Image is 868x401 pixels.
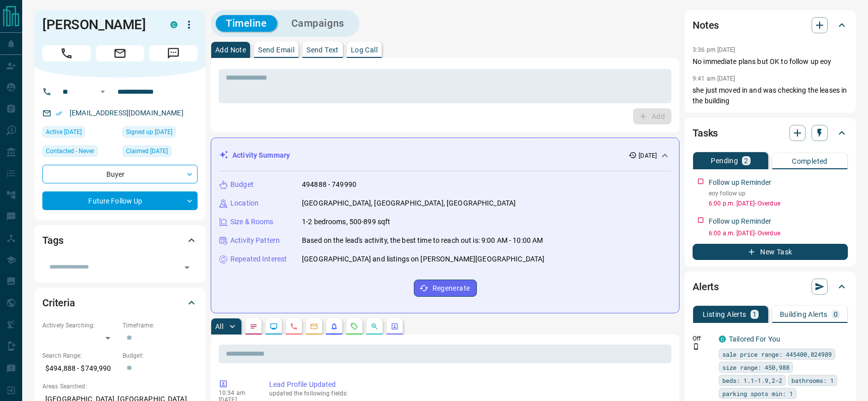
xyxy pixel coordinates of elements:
span: Claimed [DATE] [126,146,168,156]
div: Activity Summary[DATE] [219,146,671,165]
p: 3:36 pm [DATE] [693,46,735,53]
svg: Agent Actions [391,322,399,330]
button: Campaigns [281,15,354,32]
p: Budget: [122,351,198,360]
p: No immediate plans but OK to follow up eoy [693,56,848,67]
div: Fri May 12 2023 [122,146,198,160]
svg: Push Notification Only [693,343,700,350]
div: Notes [693,13,848,37]
a: [EMAIL_ADDRESS][DOMAIN_NAME] [70,109,183,117]
h2: Alerts [693,279,719,295]
p: Lead Profile Updated [269,379,667,390]
p: she just moved in and was checking the leases in the building [693,85,848,106]
p: Send Email [258,46,294,53]
span: size range: 450,988 [722,362,789,372]
h2: Tasks [693,125,718,141]
a: Tailored For You [729,335,780,343]
div: Buyer [42,165,198,183]
span: parking spots min: 1 [722,388,793,398]
p: Listing Alerts [703,311,747,318]
div: Criteria [42,291,198,315]
p: Activity Pattern [230,235,280,246]
p: $494,888 - $749,990 [42,360,117,377]
span: Active [DATE] [46,127,82,137]
div: Future Follow Up [42,191,198,210]
button: Regenerate [414,280,477,297]
p: All [215,323,223,330]
span: beds: 1.1-1.9,2-2 [722,375,782,385]
button: New Task [693,244,848,260]
p: Size & Rooms [230,217,274,227]
p: Off [693,334,713,343]
svg: Emails [310,322,318,330]
span: Signed up [DATE] [126,127,172,137]
button: Timeline [216,15,277,32]
div: Alerts [693,275,848,299]
p: 10:34 am [219,389,254,396]
h2: Criteria [42,295,75,311]
span: Message [149,45,198,61]
p: [DATE] [639,151,657,160]
p: Areas Searched: [42,382,198,391]
p: Based on the lead's activity, the best time to reach out is: 9:00 AM - 10:00 AM [302,235,543,246]
p: eoy follow up [709,189,848,198]
p: Pending [711,157,738,164]
p: Search Range: [42,351,117,360]
div: condos.ca [170,21,177,28]
p: Budget [230,179,254,190]
svg: Opportunities [370,322,379,330]
svg: Calls [290,322,298,330]
span: bathrooms: 1 [791,375,834,385]
p: Building Alerts [780,311,828,318]
p: 6:00 p.m. [DATE] - Overdue [709,199,848,208]
button: Open [180,260,194,275]
p: [GEOGRAPHIC_DATA], [GEOGRAPHIC_DATA], [GEOGRAPHIC_DATA] [302,198,516,209]
span: Contacted - Never [46,146,94,156]
p: Location [230,198,259,209]
span: Call [42,45,91,61]
p: Follow up Reminder [709,177,771,188]
div: condos.ca [719,336,726,343]
span: sale price range: 445400,824989 [722,349,832,359]
svg: Listing Alerts [330,322,338,330]
p: Follow up Reminder [709,216,771,227]
svg: Email Verified [55,110,63,117]
p: 1 [753,311,757,318]
p: Completed [792,158,828,165]
div: Tags [42,228,198,252]
p: Send Text [306,46,339,53]
p: Activity Summary [232,150,290,161]
p: 1-2 bedrooms, 500-899 sqft [302,217,390,227]
p: 0 [834,311,838,318]
div: Thu May 11 2023 [122,126,198,141]
p: 2 [744,157,748,164]
h1: [PERSON_NAME] [42,17,155,33]
svg: Requests [350,322,358,330]
span: Email [96,45,144,61]
h2: Notes [693,17,719,33]
p: Actively Searching: [42,321,117,330]
p: 6:00 a.m. [DATE] - Overdue [709,229,848,238]
div: Tasks [693,121,848,145]
p: Repeated Interest [230,254,287,264]
h2: Tags [42,232,63,248]
svg: Notes [250,322,258,330]
button: Open [97,86,109,98]
svg: Lead Browsing Activity [270,322,278,330]
p: updated the following fields: [269,390,667,397]
p: Log Call [351,46,378,53]
p: Add Note [215,46,246,53]
p: [GEOGRAPHIC_DATA] and listings on [PERSON_NAME][GEOGRAPHIC_DATA] [302,254,544,264]
div: Thu Aug 14 2025 [42,126,117,141]
p: Timeframe: [122,321,198,330]
p: 9:41 am [DATE] [693,75,735,82]
p: 494888 - 749990 [302,179,356,190]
